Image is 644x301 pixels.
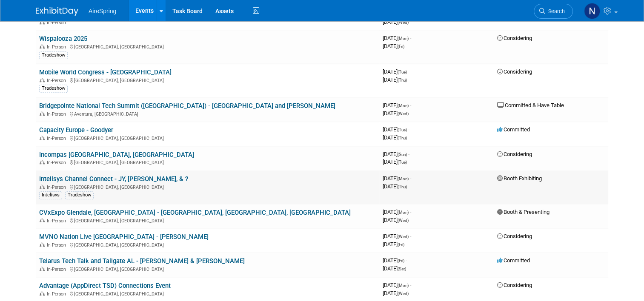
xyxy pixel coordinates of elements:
[47,44,69,50] span: In-Person
[383,257,407,264] span: [DATE]
[383,282,411,288] span: [DATE]
[39,102,335,110] a: Bridgepointe National Tech Summit ([GEOGRAPHIC_DATA]) - [GEOGRAPHIC_DATA] and [PERSON_NAME]
[398,70,407,74] span: (Tue)
[545,8,565,14] span: Search
[408,68,409,75] span: -
[39,35,87,43] a: Wispalooza 2025
[39,85,68,92] div: Tradeshow
[39,209,351,216] a: CVxExpo Glendale, [GEOGRAPHIC_DATA] - [GEOGRAPHIC_DATA], [GEOGRAPHIC_DATA], [GEOGRAPHIC_DATA]
[39,233,209,241] a: MVNO Nation Live [GEOGRAPHIC_DATA] - [PERSON_NAME]
[47,78,69,83] span: In-Person
[398,136,407,140] span: (Thu)
[383,134,407,141] span: [DATE]
[39,282,171,290] a: Advantage (AppDirect TSD) Connections Event
[89,8,116,14] span: AireSpring
[383,102,411,108] span: [DATE]
[398,176,409,181] span: (Mon)
[398,258,404,263] span: (Fri)
[410,282,411,288] span: -
[383,151,409,157] span: [DATE]
[398,44,404,49] span: (Fri)
[410,233,411,239] span: -
[47,242,69,248] span: In-Person
[398,152,407,157] span: (Sun)
[39,77,376,83] div: [GEOGRAPHIC_DATA], [GEOGRAPHIC_DATA]
[398,218,409,223] span: (Wed)
[497,102,564,108] span: Committed & Have Table
[398,291,409,296] span: (Wed)
[410,102,411,108] span: -
[383,217,409,223] span: [DATE]
[398,20,409,25] span: (Wed)
[383,159,407,165] span: [DATE]
[39,241,376,248] div: [GEOGRAPHIC_DATA], [GEOGRAPHIC_DATA]
[398,185,407,189] span: (Thu)
[39,68,172,76] a: Mobile World Congress - [GEOGRAPHIC_DATA]
[39,175,188,183] a: Intelisys Channel Connect - JY, [PERSON_NAME], & ?
[383,209,411,215] span: [DATE]
[410,35,411,41] span: -
[398,267,406,271] span: (Sat)
[40,185,45,189] img: In-Person Event
[47,20,69,26] span: In-Person
[65,191,94,199] div: Tradeshow
[39,51,68,59] div: Tradeshow
[584,3,600,19] img: Natalie Pyron
[47,160,69,165] span: In-Person
[383,241,404,247] span: [DATE]
[398,128,407,132] span: (Tue)
[40,242,45,247] img: In-Person Event
[40,44,45,48] img: In-Person Event
[383,43,404,49] span: [DATE]
[383,265,406,272] span: [DATE]
[39,290,376,297] div: [GEOGRAPHIC_DATA], [GEOGRAPHIC_DATA]
[39,191,62,199] div: Intelisys
[497,209,550,215] span: Booth & Presenting
[40,20,45,24] img: In-Person Event
[39,217,376,224] div: [GEOGRAPHIC_DATA], [GEOGRAPHIC_DATA]
[383,126,409,133] span: [DATE]
[383,233,411,239] span: [DATE]
[398,78,407,82] span: (Thu)
[40,160,45,164] img: In-Person Event
[398,234,409,239] span: (Wed)
[534,4,573,19] a: Search
[39,110,376,117] div: Aventura, [GEOGRAPHIC_DATA]
[383,183,407,190] span: [DATE]
[398,210,409,215] span: (Mon)
[383,35,411,41] span: [DATE]
[39,151,194,159] a: Incompas [GEOGRAPHIC_DATA], [GEOGRAPHIC_DATA]
[47,185,69,190] span: In-Person
[40,291,45,295] img: In-Person Event
[398,160,407,165] span: (Tue)
[40,78,45,82] img: In-Person Event
[40,136,45,140] img: In-Person Event
[383,77,407,83] span: [DATE]
[398,283,409,288] span: (Mon)
[39,265,376,272] div: [GEOGRAPHIC_DATA], [GEOGRAPHIC_DATA]
[36,7,78,16] img: ExhibitDay
[47,218,69,224] span: In-Person
[410,175,411,182] span: -
[497,35,532,41] span: Considering
[497,175,542,182] span: Booth Exhibiting
[47,267,69,272] span: In-Person
[497,68,532,75] span: Considering
[40,267,45,271] img: In-Person Event
[47,111,69,117] span: In-Person
[47,136,69,141] span: In-Person
[40,218,45,222] img: In-Person Event
[398,103,409,108] span: (Mon)
[408,151,409,157] span: -
[497,257,530,264] span: Committed
[47,291,69,297] span: In-Person
[39,257,245,265] a: Telarus Tech Talk and Tailgate AL - [PERSON_NAME] & [PERSON_NAME]
[383,110,409,116] span: [DATE]
[408,126,409,133] span: -
[406,257,407,264] span: -
[398,36,409,41] span: (Mon)
[497,233,532,239] span: Considering
[39,43,376,50] div: [GEOGRAPHIC_DATA], [GEOGRAPHIC_DATA]
[39,134,376,141] div: [GEOGRAPHIC_DATA], [GEOGRAPHIC_DATA]
[398,242,404,247] span: (Fri)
